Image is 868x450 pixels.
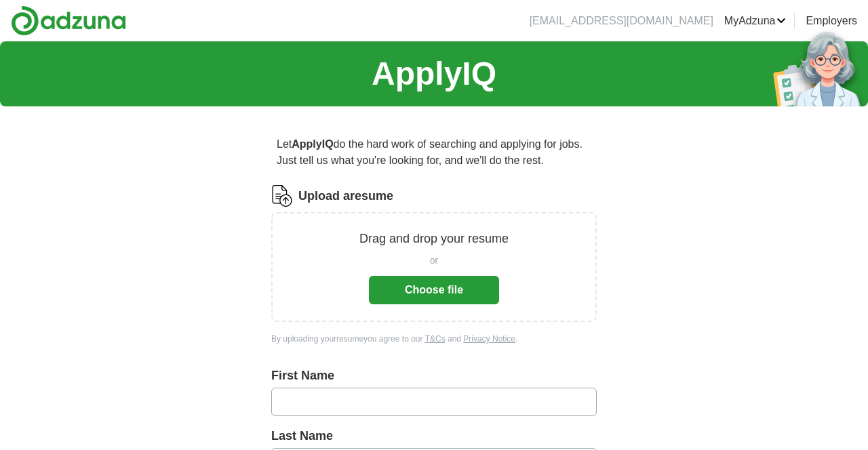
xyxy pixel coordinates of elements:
[271,427,597,445] label: Last Name
[271,333,597,345] div: By uploading your resume you agree to our and .
[463,334,515,344] a: Privacy Notice
[292,138,333,150] strong: ApplyIQ
[271,131,597,174] p: Let do the hard work of searching and applying for jobs. Just tell us what you're looking for, an...
[425,334,446,344] a: T&Cs
[430,253,438,268] span: or
[530,13,713,29] li: [EMAIL_ADDRESS][DOMAIN_NAME]
[271,367,597,385] label: First Name
[298,187,393,205] label: Upload a resume
[806,13,857,29] a: Employers
[271,185,293,207] img: CV Icon
[11,5,126,36] img: Adzuna logo
[372,49,496,98] h1: ApplyIQ
[359,230,509,248] p: Drag and drop your resume
[369,276,499,304] button: Choose file
[724,13,787,29] a: MyAdzuna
